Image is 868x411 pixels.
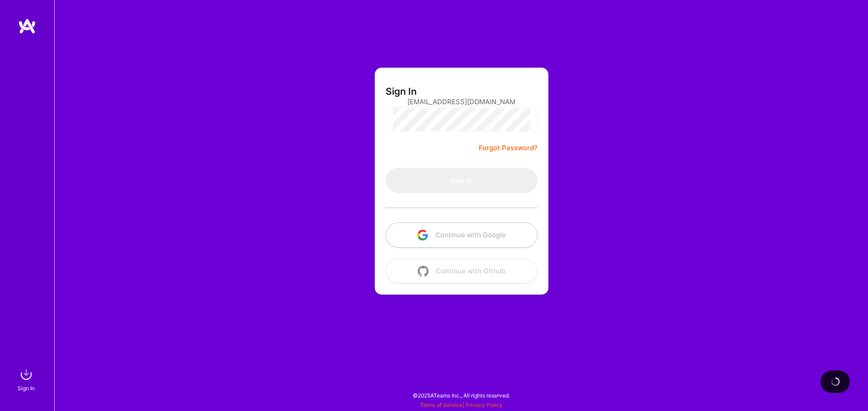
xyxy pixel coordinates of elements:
[386,168,538,193] button: Sign In
[418,266,429,277] img: icon
[420,402,502,408] span: |
[18,18,36,34] img: logo
[830,376,841,387] img: loading
[19,365,35,393] a: sign inSign In
[407,90,516,113] input: Email...
[466,402,502,408] a: Privacy Policy
[417,230,428,240] img: icon
[54,384,868,406] div: © 2025 ATeams Inc., All rights reserved.
[386,222,538,248] button: Continue with Google
[386,259,538,284] button: Continue with Github
[17,365,35,383] img: sign in
[18,383,35,393] div: Sign In
[420,402,462,408] a: Terms of Service
[479,143,538,153] a: Forgot Password?
[386,86,417,97] h3: Sign In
